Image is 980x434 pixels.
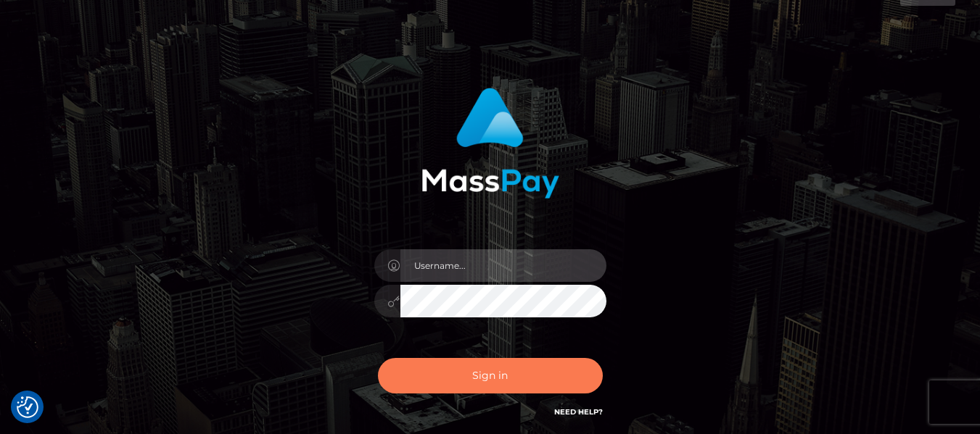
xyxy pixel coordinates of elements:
a: Need Help? [554,407,603,417]
input: Username... [400,249,606,282]
button: Sign in [378,358,603,393]
img: MassPay Login [421,88,559,199]
img: Revisit consent button [17,396,38,418]
button: Consent Preferences [17,396,38,418]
